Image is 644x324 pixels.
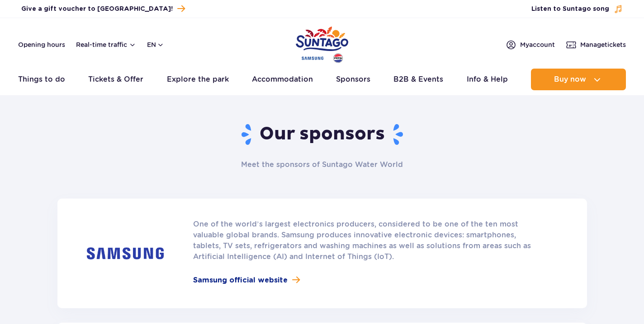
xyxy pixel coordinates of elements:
button: Real-time traffic [76,41,136,48]
button: Listen to Suntago song [531,5,623,14]
button: Buy now [531,69,626,90]
a: Park of Poland [296,23,348,64]
span: My account [520,40,555,49]
a: Managetickets [566,39,626,50]
a: B2B & Events [393,69,443,90]
a: Things to do [18,69,65,90]
a: Opening hours [18,40,65,49]
a: Myaccount [506,39,555,50]
p: One of the world’s largest electronics producers, considered to be one of the ten most valuable g... [193,219,542,262]
span: Buy now [554,75,586,83]
h1: Our sponsors [57,123,587,146]
h2: Meet the sponsors of Suntago Water World [193,160,451,170]
a: Info & Help [467,69,508,90]
a: Give a gift voucher to [GEOGRAPHIC_DATA]! [21,3,185,15]
span: Give a gift voucher to [GEOGRAPHIC_DATA]! [21,5,173,14]
a: Accommodation [252,69,313,90]
span: Manage tickets [580,40,626,49]
a: Tickets & Offer [88,69,143,90]
img: Samsung [87,247,164,259]
a: Sponsors [336,69,370,90]
button: en [147,40,164,49]
span: Samsung official website [193,275,288,286]
a: Explore the park [167,69,229,90]
span: Listen to Suntago song [531,5,609,14]
a: Samsung official website [193,275,542,286]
